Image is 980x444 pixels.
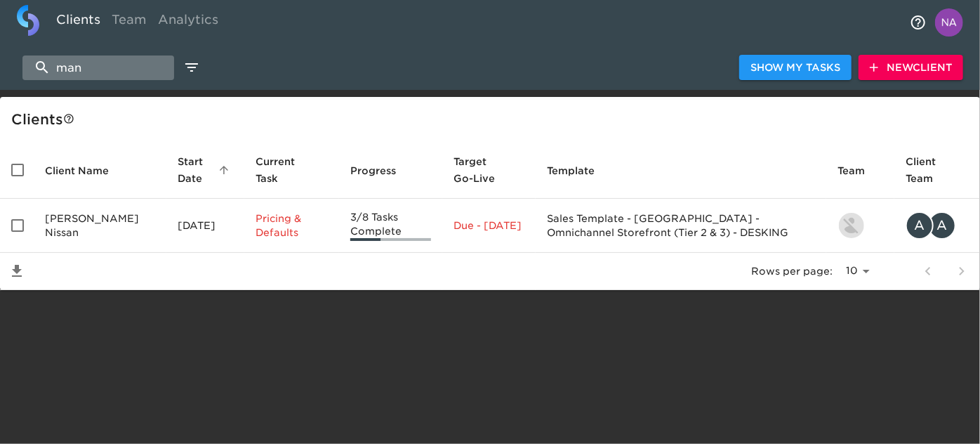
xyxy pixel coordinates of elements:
[453,153,506,187] span: Calculated based on the start date and the duration of all Tasks contained in this Hub.
[453,153,524,187] span: Target Go-Live
[901,6,935,39] button: notifications
[350,162,414,179] span: Progress
[180,55,204,79] button: edit
[339,199,442,253] td: 3/8 Tasks Complete
[837,162,883,179] span: Team
[256,153,328,187] span: Current Task
[739,55,852,81] button: Show My Tasks
[750,59,840,77] span: Show My Tasks
[178,153,233,187] span: Start Date
[839,213,864,238] img: kevin.lo@roadster.com
[870,59,952,77] span: New Client
[34,199,166,253] td: [PERSON_NAME] Nissan
[453,218,524,233] p: Due - [DATE]
[106,5,152,39] a: Team
[166,199,244,253] td: [DATE]
[22,55,174,80] input: search
[838,261,875,282] select: rows per page
[17,5,39,36] img: logo
[11,108,974,131] div: Client s
[256,211,328,240] p: Pricing & Defaults
[751,264,833,278] p: Rows per page:
[51,5,106,39] a: Clients
[45,162,127,179] span: Client Name
[859,55,963,81] button: NewClient
[152,5,224,39] a: Analytics
[536,199,826,253] td: Sales Template - [GEOGRAPHIC_DATA] - Omnichannel Storefront (Tier 2 & 3) - DESKING
[837,211,883,240] div: kevin.lo@roadster.com
[547,162,613,179] span: Template
[935,8,963,37] img: Profile
[906,211,969,240] div: amanda.crookshanks@drivereineke.com, Alex.reineke@drivereineke.com
[906,153,969,187] span: Client Team
[63,113,74,124] svg: This is a list of all of your clients and clients shared with you
[906,211,934,240] div: A
[256,153,310,187] span: This is the next Task in this Hub that should be completed
[928,211,956,240] div: A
